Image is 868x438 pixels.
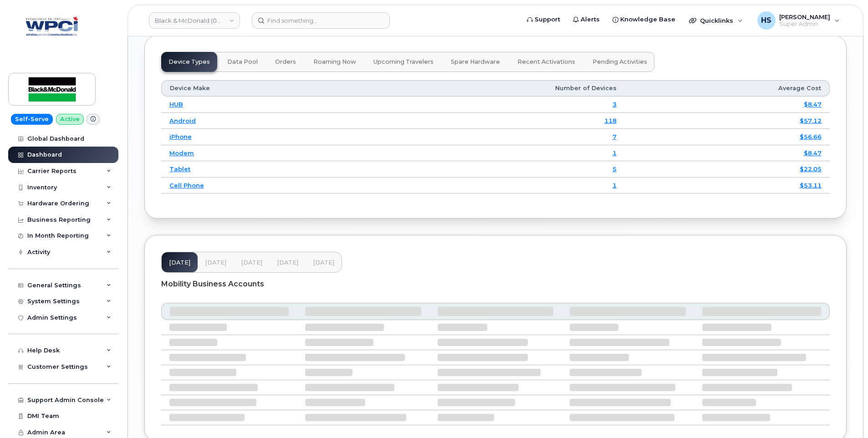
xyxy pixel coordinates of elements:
[275,58,296,66] span: Orders
[169,165,190,173] a: Tablet
[581,15,600,24] span: Alerts
[313,58,356,66] span: Roaming Now
[205,259,226,266] span: [DATE]
[567,10,606,29] a: Alerts
[800,117,822,124] a: $57.12
[169,117,196,124] a: Android
[535,15,560,24] span: Support
[161,80,357,97] th: Device Make
[625,80,830,97] th: Average Cost
[252,12,390,29] input: Find something...
[613,149,617,157] a: 1
[761,15,771,26] span: HS
[357,80,625,97] th: Number of Devices
[161,273,830,295] div: Mobility Business Accounts
[800,165,822,173] a: $22.05
[604,117,617,124] a: 118
[521,10,567,29] a: Support
[149,12,240,29] a: Black & McDonald (0555654315)
[804,101,822,108] a: $8.47
[804,149,822,157] a: $8.47
[800,182,822,189] a: $53.11
[592,58,647,66] span: Pending Activities
[613,133,617,140] a: 7
[241,259,262,266] span: [DATE]
[620,15,675,24] span: Knowledge Base
[751,11,846,30] div: Heather Space
[277,259,298,266] span: [DATE]
[613,182,617,189] a: 1
[779,20,830,28] span: Super Admin
[613,165,617,173] a: 5
[779,13,830,20] span: [PERSON_NAME]
[683,11,749,30] div: Quicklinks
[169,149,194,157] a: Modem
[313,259,334,266] span: [DATE]
[373,58,434,66] span: Upcoming Travelers
[606,10,682,29] a: Knowledge Base
[169,182,204,189] a: Cell Phone
[800,133,822,140] a: $56.66
[451,58,500,66] span: Spare Hardware
[700,17,733,24] span: Quicklinks
[227,58,258,66] span: Data Pool
[517,58,575,66] span: Recent Activations
[613,101,617,108] a: 3
[169,133,192,140] a: iPhone
[169,101,183,108] a: HUB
